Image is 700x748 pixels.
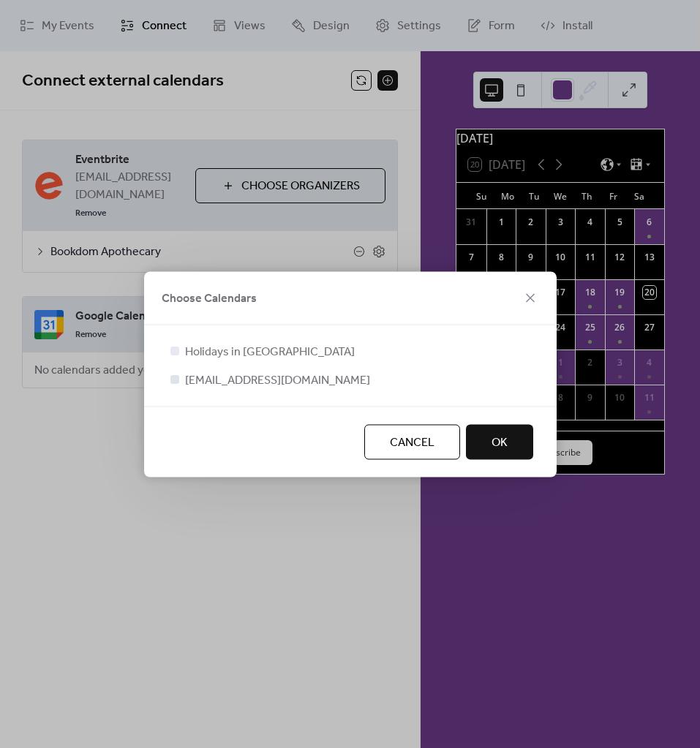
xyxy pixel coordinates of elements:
[162,290,257,307] span: Choose Calendars
[364,424,460,459] button: Cancel
[492,434,508,451] span: OK
[185,371,370,389] span: [EMAIL_ADDRESS][DOMAIN_NAME]
[466,424,533,459] button: OK
[185,343,355,360] span: Holidays in [GEOGRAPHIC_DATA]
[390,434,434,451] span: Cancel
